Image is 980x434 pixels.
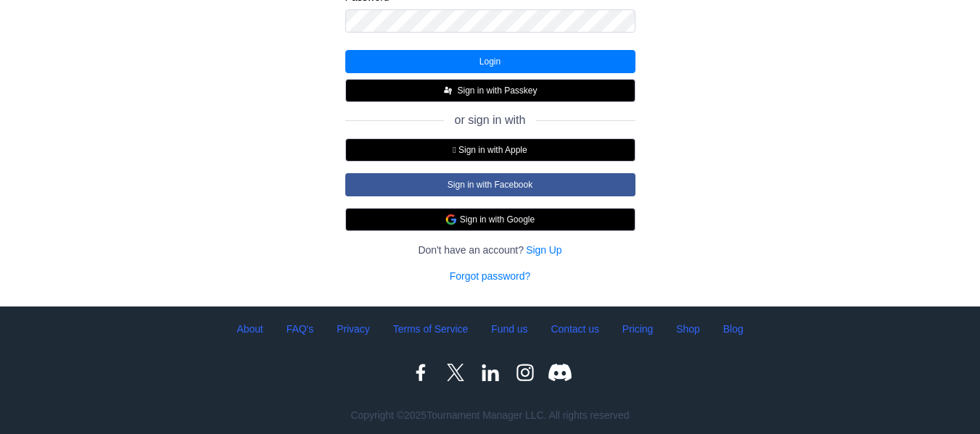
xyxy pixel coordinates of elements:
[622,321,653,338] a: Pricing
[676,321,700,338] a: Shop
[723,321,744,338] a: Blog
[236,321,263,338] a: About
[491,321,527,338] a: Fund us
[345,79,635,102] button: Sign in with Passkey
[551,321,598,338] a: Contact us
[345,138,635,162] button:  Sign in with Apple
[455,114,526,127] span: or sign in with
[345,50,635,73] button: Login
[445,214,457,225] img: google.d7f092af888a54de79ed9c9303d689d7.svg
[526,243,561,257] a: Sign Up
[450,269,530,283] a: Forgot password?
[350,408,629,422] span: Copyright © 2025 Tournament Manager LLC. All rights reserved
[345,208,635,231] button: Sign in with Google
[345,173,635,196] button: Sign in with Facebook
[393,321,468,338] a: Terms of Service
[418,243,524,257] span: Don't have an account?
[287,321,313,338] a: FAQ's
[442,85,454,96] img: FIDO_Passkey_mark_A_white.b30a49376ae8d2d8495b153dc42f1869.svg
[337,321,370,338] a: Privacy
